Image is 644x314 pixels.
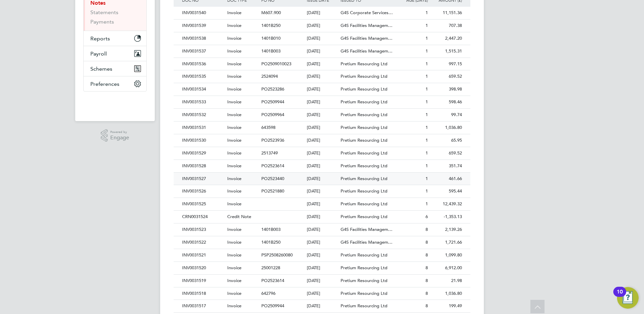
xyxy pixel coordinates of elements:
span: G4S Facilities Managem… [341,35,392,41]
span: Invoice [227,99,241,105]
button: Open Resource Center, 10 new notifications [617,287,639,309]
span: PO2523286 [261,86,284,92]
div: [DATE] [305,173,339,185]
span: PO2509010023 [261,61,291,67]
div: 21.98 [430,275,464,287]
span: 1 [426,188,428,194]
div: [DATE] [305,287,339,300]
div: 461.66 [430,173,464,185]
span: Invoice [227,35,241,41]
span: Credit Note [227,214,251,219]
div: 598.46 [430,96,464,108]
img: fastbook-logo-retina.png [84,98,147,109]
div: 398.98 [430,83,464,96]
span: 1 [426,125,428,130]
span: 1 [426,112,428,117]
span: Pretium Resourcing Ltd [341,252,387,258]
span: Invoice [227,176,241,181]
span: Invoice [227,86,241,92]
span: 8 [426,252,428,258]
span: Invoice [227,48,241,54]
span: 1 [426,201,428,207]
span: Pretium Resourcing Ltd [341,201,387,207]
div: INV0031521 [180,249,226,261]
span: Invoice [227,239,241,245]
span: 2524094 [261,73,278,79]
span: Preferences [90,81,119,87]
div: 707.38 [430,20,464,32]
span: Invoice [227,61,241,67]
span: PO2509944 [261,303,284,309]
div: [DATE] [305,147,339,160]
span: Invoice [227,125,241,130]
span: Invoice [227,112,241,117]
div: INV0031522 [180,236,226,249]
div: [DATE] [305,20,339,32]
div: INV0031528 [180,160,226,172]
span: 1 [426,35,428,41]
div: INV0031539 [180,20,226,32]
div: INV0031529 [180,147,226,160]
span: Pretium Resourcing Ltd [341,163,387,169]
div: [DATE] [305,275,339,287]
div: 11,151.36 [430,7,464,19]
span: Pretium Resourcing Ltd [341,73,387,79]
button: Payroll [84,46,146,61]
span: 2513749 [261,150,278,156]
span: 1401B250 [261,23,281,28]
div: [DATE] [305,70,339,83]
div: 659.52 [430,70,464,83]
div: -1,353.13 [430,211,464,223]
div: 997.15 [430,58,464,70]
div: INV0031519 [180,275,226,287]
div: INV0031533 [180,96,226,108]
span: Invoice [227,163,241,169]
span: Pretium Resourcing Ltd [341,86,387,92]
span: Payroll [90,50,107,57]
button: Reports [84,31,146,46]
span: 8 [426,303,428,309]
span: G4S Facilities Managem… [341,23,392,28]
span: 1401B003 [261,226,281,232]
span: 1 [426,48,428,54]
span: 1401B250 [261,239,281,245]
span: Pretium Resourcing Ltd [341,99,387,105]
div: 99.74 [430,109,464,121]
div: INV0031530 [180,134,226,147]
span: Pretium Resourcing Ltd [341,176,387,181]
span: Schemes [90,66,112,72]
span: PO2523614 [261,278,284,283]
span: Pretium Resourcing Ltd [341,61,387,67]
span: PO2521880 [261,188,284,194]
div: INV0031538 [180,32,226,45]
div: 2,139.26 [430,223,464,236]
div: INV0031525 [180,198,226,210]
span: Pretium Resourcing Ltd [341,290,387,296]
span: PO2523440 [261,176,284,181]
div: [DATE] [305,45,339,58]
div: [DATE] [305,185,339,198]
div: INV0031534 [180,83,226,96]
span: 8 [426,239,428,245]
div: INV0031532 [180,109,226,121]
div: [DATE] [305,96,339,108]
div: 65.95 [430,134,464,147]
div: INV0031517 [180,300,226,312]
div: INV0031518 [180,287,226,300]
div: 1,721.66 [430,236,464,249]
span: Powered by [110,129,129,135]
div: 659.52 [430,147,464,160]
span: Invoice [227,201,241,207]
div: [DATE] [305,300,339,312]
span: Invoice [227,150,241,156]
div: INV0031535 [180,70,226,83]
span: Invoice [227,252,241,258]
div: 1,515.31 [430,45,464,58]
span: Engage [110,135,129,141]
span: Pretium Resourcing Ltd [341,265,387,271]
span: G4S Facilities Managem… [341,48,392,54]
span: Pretium Resourcing Ltd [341,303,387,309]
span: Pretium Resourcing Ltd [341,278,387,283]
span: Invoice [227,265,241,271]
a: Powered byEngage [101,129,129,142]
